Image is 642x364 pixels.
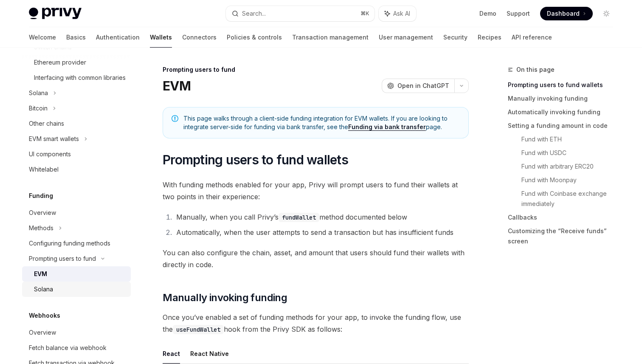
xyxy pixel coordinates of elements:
a: Wallets [150,27,172,48]
div: Prompting users to fund [29,254,96,264]
a: Configuring funding methods [22,236,131,251]
div: Fetch balance via webhook [29,343,107,353]
span: On this page [516,65,555,75]
a: Funding via bank transfer [348,123,426,131]
div: Other chains [29,119,64,129]
a: Ethereum provider [22,55,131,70]
a: Transaction management [292,27,369,48]
a: Whitelabel [22,162,131,177]
a: Overview [22,325,131,340]
a: API reference [512,27,552,48]
span: Prompting users to fund wallets [163,152,348,167]
a: Manually invoking funding [508,92,620,105]
a: Dashboard [540,7,593,20]
a: Support [507,9,530,18]
h5: Webhooks [29,310,60,321]
span: Open in ChatGPT [397,82,449,90]
span: This page walks through a client-side funding integration for EVM wallets. If you are looking to ... [183,114,460,131]
div: Ethereum provider [34,57,86,68]
a: UI components [22,147,131,162]
li: Manually, when you call Privy’s method documented below [174,211,469,223]
svg: Note [172,115,178,122]
div: EVM [34,269,47,279]
a: Fund with Moonpay [521,173,620,187]
span: Ask AI [393,9,410,18]
span: With funding methods enabled for your app, Privy will prompt users to fund their wallets at two p... [163,179,469,203]
div: Configuring funding methods [29,238,110,248]
a: Welcome [29,27,56,48]
a: Recipes [478,27,501,48]
div: Solana [34,284,53,294]
a: Interfacing with common libraries [22,70,131,85]
code: fundWallet [279,213,319,222]
a: Fetch balance via webhook [22,340,131,356]
a: Demo [479,9,496,18]
a: User management [379,27,433,48]
div: UI components [29,149,71,159]
div: Prompting users to fund [163,65,469,74]
div: Interfacing with common libraries [34,73,126,83]
a: Customizing the “Receive funds” screen [508,224,620,248]
button: Ask AI [379,6,416,21]
div: Solana [29,88,48,98]
a: Security [443,27,467,48]
span: Manually invoking funding [163,291,287,305]
span: Once you’ve enabled a set of funding methods for your app, to invoke the funding flow, use the ho... [163,311,469,335]
button: Toggle dark mode [600,7,613,20]
a: Other chains [22,116,131,131]
h1: EVM [163,78,191,93]
a: Automatically invoking funding [508,105,620,119]
a: Overview [22,205,131,220]
a: Prompting users to fund wallets [508,78,620,92]
li: Automatically, when the user attempts to send a transaction but has insufficient funds [174,226,469,238]
span: You can also configure the chain, asset, and amount that users should fund their wallets with dir... [163,247,469,271]
button: Search...⌘K [226,6,374,21]
a: Authentication [96,27,140,48]
button: Open in ChatGPT [382,79,454,93]
a: Callbacks [508,211,620,224]
a: Fund with arbitrary ERC20 [521,160,620,173]
a: Fund with USDC [521,146,620,160]
div: Bitcoin [29,103,48,113]
h5: Funding [29,191,53,201]
button: React Native [190,344,229,364]
a: Solana [22,282,131,297]
div: Overview [29,208,56,218]
span: Dashboard [547,9,580,18]
div: Whitelabel [29,164,59,175]
a: Fund with Coinbase exchange immediately [521,187,620,211]
div: Search... [242,8,266,19]
div: Methods [29,223,53,233]
code: useFundWallet [173,325,224,334]
a: Setting a funding amount in code [508,119,620,133]
button: React [163,344,180,364]
span: ⌘ K [360,10,369,17]
a: EVM [22,266,131,282]
div: Overview [29,327,56,338]
a: Fund with ETH [521,133,620,146]
a: Policies & controls [227,27,282,48]
a: Basics [66,27,86,48]
a: Connectors [182,27,217,48]
div: EVM smart wallets [29,134,79,144]
img: light logo [29,8,82,20]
